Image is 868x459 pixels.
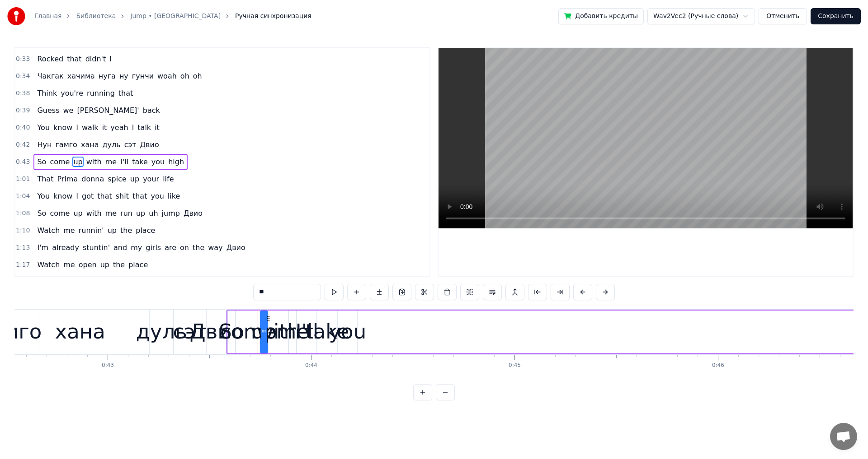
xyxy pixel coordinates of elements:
span: yeah [109,122,129,133]
span: I'll [119,157,129,167]
span: the [112,260,126,270]
span: Think [36,88,58,98]
span: woah [156,71,178,81]
span: 1:01 [16,175,30,184]
div: Двио [190,316,243,347]
span: So [36,208,47,218]
span: running [86,88,116,98]
span: хана [80,139,100,150]
nav: breadcrumb [34,12,311,21]
div: So [219,316,244,347]
span: гунчи [131,71,155,81]
span: Нун [36,139,52,150]
button: Сохранить [811,8,861,24]
span: spice [107,174,127,184]
div: 0:44 [305,362,317,369]
span: with [85,208,103,218]
span: up [72,157,83,167]
span: Watch [36,260,61,270]
div: 0:46 [712,362,724,369]
span: 1:17 [16,260,30,269]
span: run [119,208,133,218]
span: Двио [226,242,246,253]
span: donna [80,174,105,184]
span: come [49,208,71,218]
span: way [207,242,223,253]
span: take [131,157,149,167]
span: oh [192,71,203,81]
span: You [36,122,51,133]
span: Ручная синхронизация [235,12,311,21]
span: [PERSON_NAME]' [76,105,140,116]
span: we [62,105,75,116]
span: life [162,174,175,184]
span: that [132,191,148,201]
span: and [113,242,128,253]
span: 1:04 [16,192,30,201]
span: 1:13 [16,243,30,252]
div: you [329,316,366,347]
span: Чакгак [36,71,64,81]
div: come [220,316,276,347]
span: сэт [123,139,137,150]
span: you [151,157,165,167]
span: Двио [183,208,203,218]
span: I [108,54,113,64]
span: Watch [36,225,61,236]
span: you're [60,88,84,98]
a: Главная [34,12,61,21]
span: are [164,242,177,253]
span: I [75,191,79,201]
span: oh [179,71,190,81]
span: come [49,157,71,167]
span: didn't [85,54,107,64]
span: I'm [36,242,49,253]
span: 1:08 [16,209,30,218]
span: 0:40 [16,123,30,132]
span: that [66,54,83,64]
span: нуга [98,71,117,81]
span: дуль [101,139,121,150]
span: up [107,225,118,236]
div: I'll [295,316,318,347]
span: jump [161,208,181,218]
span: хачима [66,71,96,81]
span: 0:38 [16,89,30,98]
span: that [96,191,113,201]
span: like [167,191,181,201]
img: youka [7,7,25,25]
div: 0:45 [509,362,521,369]
span: 0:34 [16,72,30,81]
span: place [127,260,149,270]
span: гамго [54,139,78,150]
span: 0:42 [16,140,30,149]
span: Guess [36,105,60,116]
span: the [119,225,133,236]
span: I [131,122,135,133]
span: know [52,122,73,133]
span: know [52,191,73,201]
span: shit [115,191,130,201]
span: Prima [56,174,79,184]
span: up [72,208,83,218]
span: ну [118,71,129,81]
span: up [99,260,110,270]
span: it [101,122,108,133]
div: take [305,316,349,347]
span: uh [148,208,159,218]
span: got [81,191,94,201]
div: up [251,316,277,347]
div: me [277,316,309,347]
a: Открытый чат [830,423,857,450]
a: Jump • [GEOGRAPHIC_DATA] [130,12,221,21]
span: girls [145,242,162,253]
span: open [78,260,98,270]
div: сэт [173,316,207,347]
div: 0:43 [102,362,114,369]
span: place [135,225,156,236]
span: you [150,191,165,201]
span: me [104,157,118,167]
span: Двио [139,139,160,150]
span: So [36,157,47,167]
span: back [142,105,161,116]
